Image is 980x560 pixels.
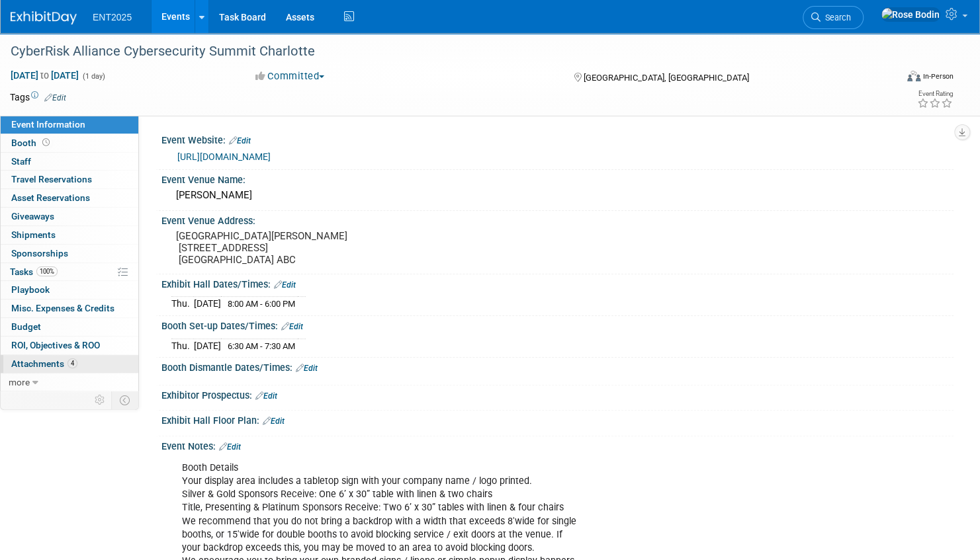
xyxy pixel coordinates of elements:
span: ROI, Objectives & ROO [11,340,100,350]
span: 4 [67,358,77,368]
div: Booth Set-up Dates/Times: [161,316,954,333]
div: Exhibit Hall Floor Plan: [161,411,954,428]
span: Playbook [11,284,50,295]
span: Booth not reserved yet [40,138,52,147]
a: Search [803,6,864,29]
td: Toggle Event Tabs [112,391,139,409]
a: Edit [281,322,303,331]
a: Attachments4 [1,355,138,373]
span: Misc. Expenses & Credits [11,303,114,313]
span: to [38,70,51,81]
a: Event Information [1,116,138,134]
a: Sponsorships [1,245,138,262]
span: 8:00 AM - 6:00 PM [228,299,295,309]
span: Staff [11,156,31,167]
span: (1 day) [81,72,105,81]
a: Asset Reservations [1,189,138,207]
span: Booth [11,138,52,148]
div: Event Format [813,69,954,89]
span: more [9,377,30,387]
span: Search [821,13,851,22]
img: ExhibitDay [11,11,77,24]
span: 6:30 AM - 7:30 AM [228,341,295,351]
a: Edit [274,280,296,290]
div: Exhibitor Prospectus: [161,385,954,403]
a: more [1,374,138,391]
span: Sponsorships [11,248,68,259]
a: Edit [229,136,251,145]
div: [PERSON_NAME] [171,185,944,206]
a: Edit [255,391,277,401]
div: Event Notes: [161,436,954,454]
span: ENT2025 [93,12,132,22]
span: Giveaways [11,211,54,221]
div: Event Venue Name: [161,170,954,186]
a: Booth [1,134,138,152]
td: [DATE] [194,339,221,352]
a: Giveaways [1,208,138,225]
div: Event Venue Address: [161,211,954,227]
button: Committed [251,69,330,83]
span: [DATE] [DATE] [10,69,79,81]
a: Travel Reservations [1,171,138,188]
div: In-Person [922,71,954,81]
a: Staff [1,153,138,171]
a: Shipments [1,226,138,244]
span: 100% [36,266,58,276]
span: Budget [11,321,41,332]
div: Event Rating [917,91,953,97]
td: Thu. [171,339,194,352]
a: Misc. Expenses & Credits [1,300,138,317]
span: Asset Reservations [11,192,90,203]
a: Edit [219,442,241,452]
td: [DATE] [194,297,221,311]
a: Playbook [1,281,138,299]
a: Budget [1,318,138,336]
span: Attachments [11,358,77,369]
a: ROI, Objectives & ROO [1,337,138,354]
div: CyberRisk Alliance Cybersecurity Summit Charlotte [6,40,873,63]
a: [URL][DOMAIN_NAME] [177,151,271,162]
a: Edit [44,93,66,102]
td: Tags [10,91,66,104]
div: Exhibit Hall Dates/Times: [161,274,954,292]
span: Shipments [11,229,56,240]
div: Booth Dismantle Dates/Times: [161,358,954,375]
img: Format-Inperson.png [907,71,920,81]
a: Tasks100% [1,263,138,281]
span: Travel Reservations [11,174,92,184]
td: Thu. [171,297,194,311]
a: Edit [263,417,285,426]
span: [GEOGRAPHIC_DATA], [GEOGRAPHIC_DATA] [583,73,748,83]
a: Edit [296,364,318,373]
img: Rose Bodin [881,7,940,22]
span: Tasks [10,266,58,277]
span: Event Information [11,119,85,130]
div: Event Website: [161,130,954,147]
pre: [GEOGRAPHIC_DATA][PERSON_NAME] [STREET_ADDRESS] [GEOGRAPHIC_DATA] ABC [176,230,477,266]
td: Personalize Event Tab Strip [89,391,112,409]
